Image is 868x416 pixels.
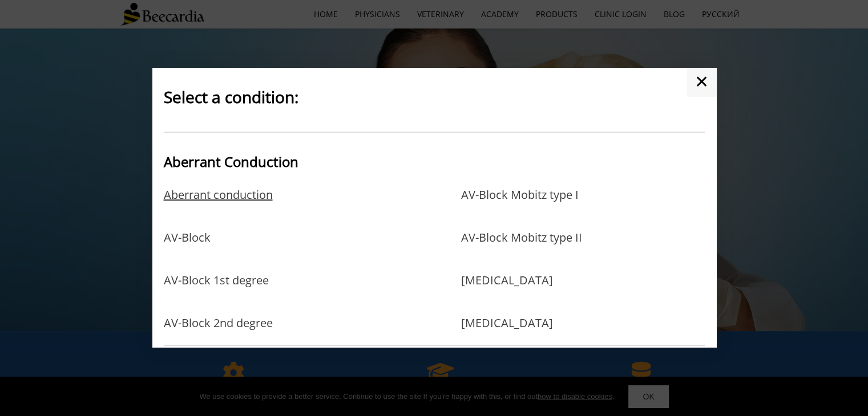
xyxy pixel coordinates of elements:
[461,188,579,225] a: AV-Block Mobitz type I
[461,231,582,268] a: AV-Block Mobitz type II
[164,231,211,268] a: AV-Block
[164,86,298,108] span: Select a condition:
[687,68,716,96] a: ✕
[164,188,273,225] a: Aberrant conduction
[164,274,269,311] a: AV-Block 1st degree
[164,316,273,330] a: AV-Block 2nd degree
[461,316,553,330] a: [MEDICAL_DATA]
[164,152,298,171] span: Aberrant Conduction
[461,274,553,311] a: [MEDICAL_DATA]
